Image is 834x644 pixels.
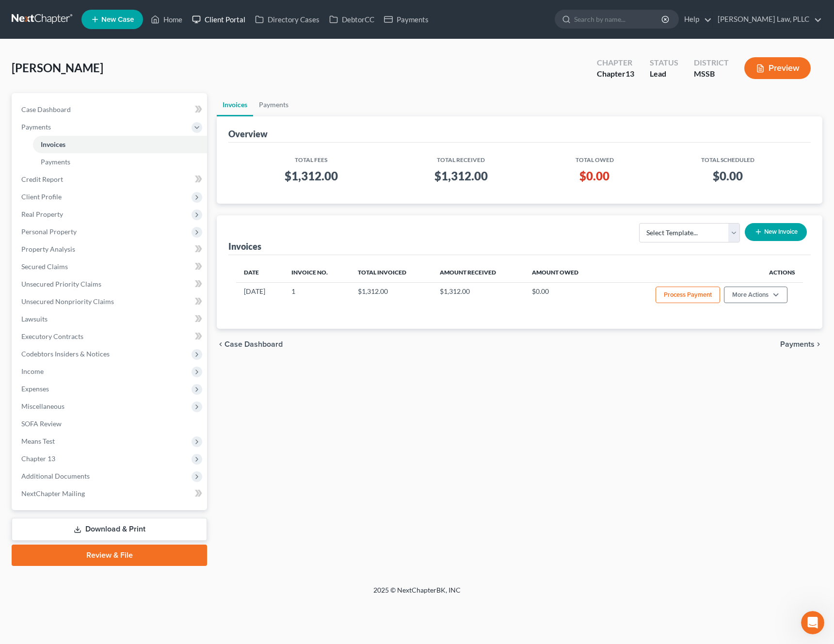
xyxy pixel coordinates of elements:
a: SOFA Review [14,415,207,433]
iframe: Intercom live chat [801,611,824,634]
th: Invoice No. [284,263,350,282]
span: Credit Report [21,175,63,183]
div: Our team has been actively rolling out updates to address issues associated with the recent MFA u... [16,66,151,132]
td: $1,312.00 [350,282,432,309]
textarea: Message… [8,297,186,314]
a: Case Dashboard [14,101,207,118]
td: [DATE] [236,282,284,309]
i: chevron_right [815,340,822,348]
td: $1,312.00 [432,282,524,309]
span: Executory Contracts [21,332,83,340]
li: Wait at least before attempting again (to allow MFA to reset on the court’s site) [23,182,151,209]
button: Home [152,4,170,22]
a: Secured Claims [14,258,207,275]
a: Credit Report [14,171,207,188]
button: Payments chevron_right [780,340,822,348]
button: Upload attachment [15,318,23,325]
a: Property Analysis [14,241,207,258]
span: Payments [21,123,51,131]
button: Process Payment [656,287,720,303]
span: Secured Claims [21,262,68,271]
div: MSSB [694,68,729,80]
span: Real Property [21,210,63,218]
span: Client Profile [21,193,62,201]
div: If these filings are urgent, please file directly with the court. [16,214,151,233]
td: $0.00 [524,282,604,309]
div: [PERSON_NAME] • 26m ago [16,279,97,285]
span: Payments [41,158,70,166]
span: Means Test [21,437,55,445]
div: We’ll continue monitoring this closely and will share updates as soon as more information is avai... [16,238,151,266]
h3: $1,312.00 [244,168,378,184]
span: SOFA Review [21,419,62,428]
button: Preview [744,57,811,79]
span: 13 [625,69,634,78]
a: Payments [253,93,294,116]
th: Amount Received [432,263,524,282]
a: Help [679,11,712,28]
th: Total Fees [236,150,386,164]
span: Income [21,367,44,375]
a: Download & Print [12,518,207,541]
span: Case Dashboard [225,340,283,348]
div: Invoices [228,241,261,252]
a: Invoices [217,93,253,116]
span: Codebtors Insiders & Notices [21,350,110,358]
button: go back [6,4,25,22]
div: Chapter [597,68,634,80]
th: Total Received [386,150,536,164]
input: Search by name... [574,10,663,28]
a: Review & File [12,545,207,566]
a: NextChapter Mailing [14,485,207,502]
span: Miscellaneous [21,402,64,410]
div: If you encounter an error when filing, please take the following steps before trying to file again: [16,137,151,166]
span: Case Dashboard [21,105,71,113]
th: Date [236,263,284,282]
div: Chapter [597,57,634,68]
a: Directory Cases [250,11,324,28]
h3: $0.00 [661,168,795,184]
span: Lawsuits [21,315,48,323]
button: Start recording [62,318,69,325]
a: Home [146,11,187,28]
img: Profile image for Emma [28,5,43,21]
a: Executory Contracts [14,328,207,345]
span: [PERSON_NAME] [12,61,103,75]
span: New Case [101,16,134,23]
b: Important Filing Update [16,52,108,60]
a: Payments [33,153,207,171]
th: Amount Owed [524,263,604,282]
div: Emma says… [8,46,186,298]
span: Payments [780,340,815,348]
span: Chapter 13 [21,454,55,463]
th: Actions [604,263,803,282]
a: DebtorCC [324,11,379,28]
button: New Invoice [745,223,807,241]
h1: [PERSON_NAME] [47,5,110,12]
p: Active [47,12,66,22]
span: NextChapter Mailing [21,489,85,498]
span: Personal Property [21,227,77,236]
a: Unsecured Priority Claims [14,275,207,293]
div: District [694,57,729,68]
td: 1 [284,282,350,309]
div: Close [170,4,188,21]
a: Unsecured Nonpriority Claims [14,293,207,310]
button: More Actions [724,287,787,303]
a: Invoices [33,136,207,153]
b: 10 full minutes [65,182,123,190]
a: Lawsuits [14,310,207,328]
button: Send a message… [166,314,182,329]
div: Status [650,57,678,68]
th: Total Owed [536,150,653,164]
th: Total Scheduled [653,150,803,164]
a: Payments [379,11,433,28]
div: Important Filing UpdateOur team has been actively rolling out updates to address issues associate... [8,46,159,277]
h3: $0.00 [544,168,645,184]
li: Refresh your browser [23,171,151,180]
a: [PERSON_NAME] Law, PLLC [713,11,822,28]
button: Emoji picker [31,318,38,325]
span: Unsecured Priority Claims [21,280,101,288]
span: Invoices [41,140,65,148]
span: Property Analysis [21,245,75,253]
